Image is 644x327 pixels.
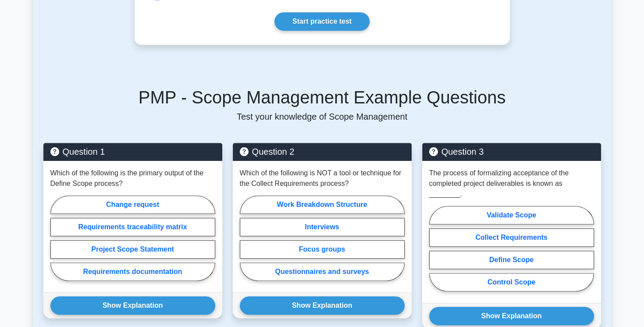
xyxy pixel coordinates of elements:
p: Test your knowledge of Scope Management [43,111,601,122]
label: Project Scope Statement [50,240,215,259]
label: Control Scope [429,273,594,291]
label: Questionnaires and surveys [240,263,405,281]
label: Focus groups [240,240,405,259]
button: Show Explanation [50,296,215,315]
button: Show Explanation [429,307,594,325]
p: Which of the following is the primary output of the Define Scope process? [50,168,215,189]
h5: PMP - Scope Management Example Questions [43,87,601,108]
label: Validate Scope [429,206,594,224]
label: Change request [50,195,215,214]
label: Collect Requirements [429,228,594,247]
h5: Question 1 [50,146,215,157]
a: Start practice test [274,12,370,31]
label: Work Breakdown Structure [240,195,405,214]
h5: Question 2 [240,146,405,157]
label: Requirements documentation [50,263,215,281]
button: Show Explanation [240,296,405,315]
p: Which of the following is NOT a tool or technique for the Collect Requirements process? [240,168,405,189]
label: Interviews [240,218,405,236]
p: The process of formalizing acceptance of the completed project deliverables is known as ________. [429,168,594,199]
label: Define Scope [429,251,594,269]
label: Requirements traceability matrix [50,218,215,236]
h5: Question 3 [429,146,594,157]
